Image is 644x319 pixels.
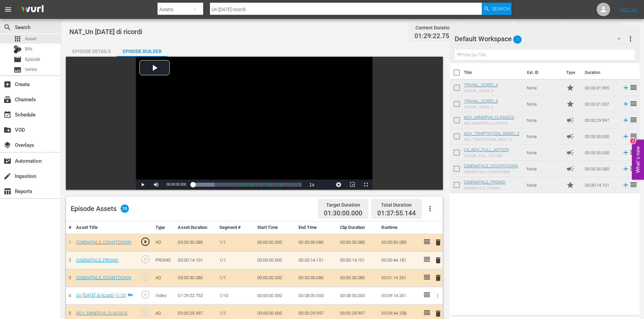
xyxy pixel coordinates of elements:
td: 00:00:00.000 [255,234,296,251]
th: Asset Duration [175,221,217,234]
td: 00:00:31.637 [582,96,619,112]
span: Ad [566,149,574,157]
a: ADV_TEMPTATION_30SEC_2 [464,131,519,136]
a: CINENATALE_PROMO [464,180,505,185]
th: Title [464,63,523,82]
div: Episode Details [66,43,117,59]
span: Channels [3,96,11,104]
button: Episode Details [66,43,117,57]
span: delete [434,310,442,318]
span: play_circle_outline [140,308,150,318]
span: NAT_Un [DATE] di ricordi [69,28,142,36]
td: None [524,112,564,128]
span: Series [14,66,22,74]
td: 00:08:00.000 [337,287,379,305]
td: None [524,80,564,96]
th: # [66,221,73,234]
a: CINENATALE_COUNTDOWN [464,163,518,168]
th: Asset Title [73,221,138,234]
td: 00:00:30.080 [337,269,379,287]
span: Bits [25,46,32,52]
div: TRIVIAL_SORDI_4 [464,89,498,93]
span: Episode [14,55,22,63]
button: more_vert [626,31,635,47]
button: Jump To Time [332,180,345,190]
th: Segment # [217,221,254,234]
div: Video Player [136,57,373,190]
span: Create [3,80,11,88]
td: 00:00:30.080 [296,269,337,287]
td: 00:00:30.030 [582,144,619,161]
th: Start Time [255,221,296,234]
td: 00:08:00.000 [296,287,337,305]
span: reorder [629,164,638,172]
button: Open Feedback Widget [632,139,644,180]
span: Episode [25,56,40,63]
td: 00:00:30.080 [296,234,337,251]
button: Play [136,180,149,190]
svg: Add to Episode [622,116,629,124]
div: Target Duration [324,200,362,210]
span: 01:29:22.752 [414,32,453,40]
td: 2 [66,251,73,269]
td: None [524,96,564,112]
td: None [524,128,564,144]
span: Ad [566,132,574,140]
td: 00:00:30.080 [337,234,379,251]
span: Automation [3,157,11,165]
td: AD [153,269,175,287]
div: ADV_TEMPTATION_30SEC_2 [464,137,519,142]
td: 4 [66,287,73,305]
span: more_vert [626,35,635,43]
td: 3 [66,269,73,287]
th: Clip Duration [337,221,379,234]
div: Default Workspace [455,29,627,48]
a: TRIVIAL_SORDI_5 [464,99,498,104]
svg: Add to Episode [622,100,629,108]
td: 00:00:00.000 [255,251,296,269]
a: CINENATALE_COUNTDOWN [76,240,131,245]
th: Type [562,63,581,82]
th: Ext. ID [523,63,562,82]
div: 2 [630,138,636,143]
td: 00:00:30.080 [379,234,420,251]
div: CINENATALE_COUNTDOWN [464,170,518,174]
div: Total Duration [377,200,416,210]
a: ADV_MINERVA_CLASSICS [76,311,127,316]
button: Picture-in-Picture [345,180,359,190]
button: delete [434,238,442,247]
td: 1/10 [217,287,254,305]
span: 01:37:55.144 [377,209,416,217]
button: delete [434,255,442,265]
div: Ad Duration [468,23,506,32]
td: None [524,144,564,161]
td: 00:00:29.997 [582,112,619,128]
span: play_circle_outline [140,290,150,300]
td: 1/1 [217,251,254,269]
td: 00:00:30.030 [582,128,619,144]
svg: Add to Episode [622,149,629,156]
span: play_circle_outline [140,254,150,264]
div: Total Duration [575,23,613,32]
td: PROMO [153,251,175,269]
span: reorder [629,83,638,91]
td: 00:00:44.181 [379,251,420,269]
svg: Add to Episode [622,165,629,172]
span: Ingestion [3,172,11,180]
td: 00:00:30.080 [175,234,217,251]
td: 00:01:14.261 [379,269,420,287]
span: 7 [513,32,522,47]
button: delete [434,309,442,318]
span: Asset [25,35,36,42]
div: Episode Builder [117,43,167,59]
span: VOD [3,126,11,134]
td: 1 [66,234,73,251]
span: Promo [566,100,574,108]
td: 00:00:31.965 [582,80,619,96]
th: Runtime [379,221,420,234]
button: Mute [149,180,163,190]
div: Episode Assets [71,205,129,213]
div: Promo Duration [521,23,560,32]
span: delete [434,238,442,246]
td: 00:00:00.000 [255,287,296,305]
